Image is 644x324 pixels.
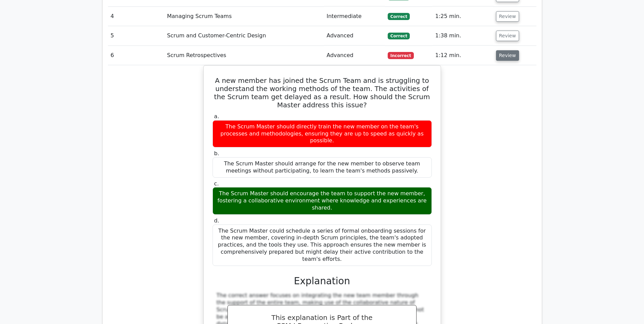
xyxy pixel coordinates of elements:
[214,150,219,157] span: b.
[388,33,410,39] span: Correct
[164,46,324,65] td: Scrum Retrospectives
[213,224,432,266] div: The Scrum Master could schedule a series of formal onboarding sessions for the new member, coveri...
[217,275,428,287] h3: Explanation
[213,120,432,147] div: The Scrum Master should directly train the new member on the team's processes and methodologies, ...
[324,26,385,46] td: Advanced
[108,26,165,46] td: 5
[214,180,219,187] span: c.
[164,26,324,46] td: Scrum and Customer-Centric Design
[213,157,432,178] div: The Scrum Master should arrange for the new member to observe team meetings without participating...
[214,217,219,224] span: d.
[213,187,432,214] div: The Scrum Master should encourage the team to support the new member, fostering a collaborative e...
[388,13,410,20] span: Correct
[433,7,493,26] td: 1:25 min.
[496,31,519,41] button: Review
[108,46,165,65] td: 6
[324,46,385,65] td: Advanced
[433,46,493,65] td: 1:12 min.
[214,113,219,120] span: a.
[433,26,493,46] td: 1:38 min.
[496,50,519,61] button: Review
[212,76,433,109] h5: A new member has joined the Scrum Team and is struggling to understand the working methods of the...
[388,52,414,59] span: Incorrect
[164,7,324,26] td: Managing Scrum Teams
[496,11,519,22] button: Review
[324,7,385,26] td: Intermediate
[108,7,165,26] td: 4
